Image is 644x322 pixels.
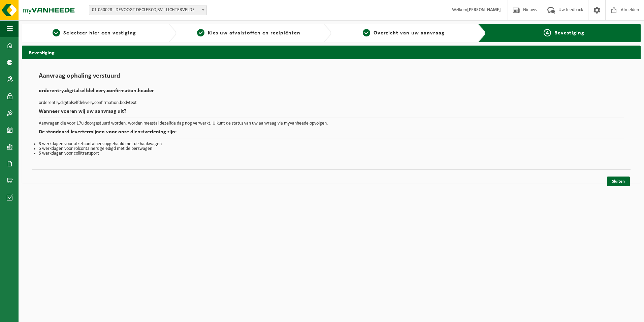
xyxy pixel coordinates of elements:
[53,29,60,36] span: 1
[544,29,551,36] span: 4
[197,29,204,36] span: 2
[554,30,584,36] span: Bevestiging
[335,29,473,37] a: 3Overzicht van uw aanvraag
[63,30,136,36] span: Selecteer hier een vestiging
[39,88,624,97] h2: orderentry.digitalselfdelivery.confirmation.header
[39,146,624,151] li: 5 werkdagen voor rolcontainers geledigd met de perswagen
[180,29,318,37] a: 2Kies uw afvalstoffen en recipiënten
[467,7,501,12] strong: [PERSON_NAME]
[374,30,445,36] span: Overzicht van uw aanvraag
[89,5,207,15] span: 01-050028 - DEVOOGT-DECLERCQ BV - LICHTERVELDE
[39,129,624,138] h2: De standaard levertermijnen voor onze dienstverlening zijn:
[25,29,163,37] a: 1Selecteer hier een vestiging
[39,101,624,105] p: orderentry.digitalselfdelivery.confirmation.bodytext
[39,142,624,146] li: 3 werkdagen voor afzetcontainers opgehaald met de haakwagen
[607,177,630,186] a: Sluiten
[39,151,624,156] li: 5 werkdagen voor collitransport
[208,30,300,36] span: Kies uw afvalstoffen en recipiënten
[39,109,624,118] h2: Wanneer voeren wij uw aanvraag uit?
[39,121,624,126] p: Aanvragen die voor 17u doorgestuurd worden, worden meestal dezelfde dag nog verwerkt. U kunt de s...
[363,29,370,36] span: 3
[89,5,206,15] span: 01-050028 - DEVOOGT-DECLERCQ BV - LICHTERVELDE
[22,46,641,59] h2: Bevestiging
[39,73,624,83] h1: Aanvraag ophaling verstuurd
